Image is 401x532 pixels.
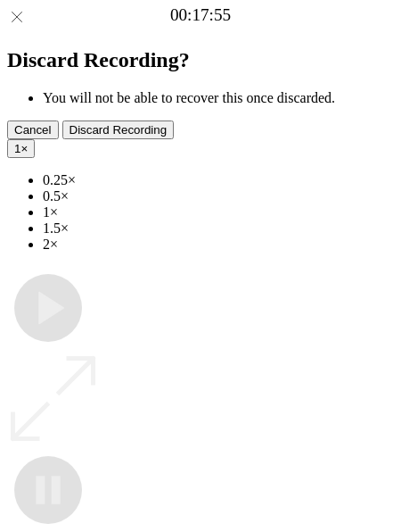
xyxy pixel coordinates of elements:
[7,121,59,139] button: Cancel
[43,204,394,220] li: 1×
[43,237,394,253] li: 2×
[14,142,20,155] span: 1
[7,48,394,72] h2: Discard Recording?
[43,90,394,106] li: You will not be able to recover this once discarded.
[62,121,175,139] button: Discard Recording
[43,172,394,188] li: 0.25×
[43,220,394,237] li: 1.5×
[170,5,231,25] a: 00:17:55
[7,139,35,158] button: 1×
[43,188,394,204] li: 0.5×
